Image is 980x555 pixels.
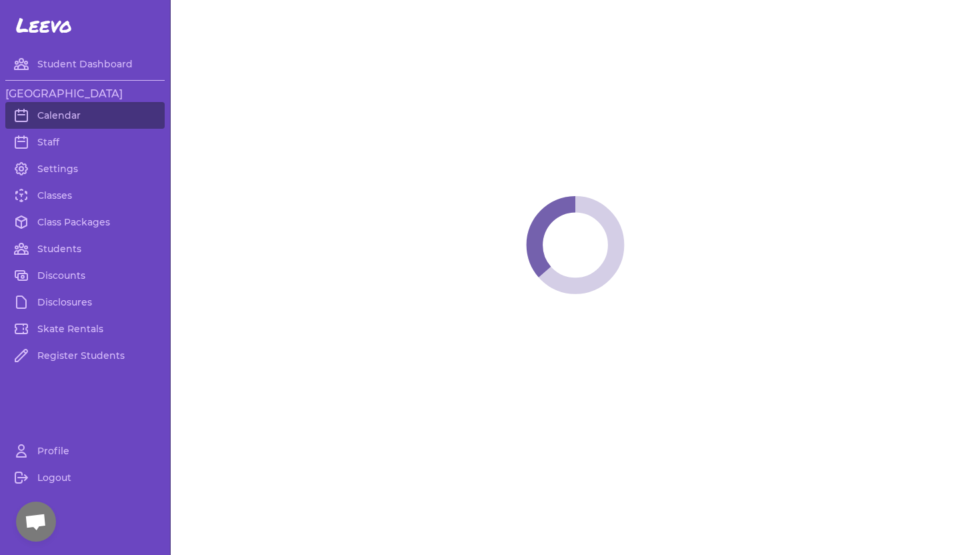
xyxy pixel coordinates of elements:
span: Leevo [16,13,72,37]
a: Profile [5,438,165,464]
a: Staff [5,129,165,155]
a: Disclosures [5,289,165,316]
a: Register Students [5,342,165,369]
h3: [GEOGRAPHIC_DATA] [5,86,165,102]
a: Classes [5,182,165,209]
a: Student Dashboard [5,51,165,77]
a: Calendar [5,102,165,129]
a: Discounts [5,262,165,289]
div: Open chat [16,502,56,542]
a: Settings [5,155,165,182]
a: Class Packages [5,209,165,235]
a: Skate Rentals [5,316,165,342]
a: Students [5,235,165,262]
a: Logout [5,464,165,491]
